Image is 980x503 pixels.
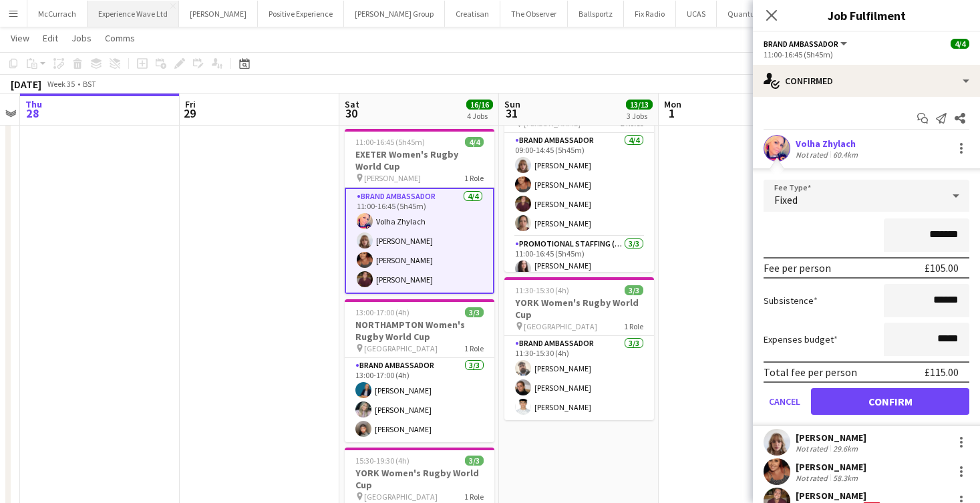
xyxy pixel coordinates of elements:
[467,111,492,121] div: 4 Jobs
[465,137,484,147] span: 4/4
[627,111,652,121] div: 3 Jobs
[796,432,866,444] div: [PERSON_NAME]
[504,98,520,110] span: Sun
[626,100,653,110] span: 13/13
[504,336,654,420] app-card-role: Brand Ambassador3/311:30-15:30 (4h)[PERSON_NAME][PERSON_NAME][PERSON_NAME]
[796,150,830,160] div: Not rated
[504,297,654,321] h3: YORK Women's Rugby World Cup
[183,106,196,121] span: 29
[925,261,959,275] div: £105.00
[364,492,438,502] span: [GEOGRAPHIC_DATA]
[774,193,798,206] span: Fixed
[355,137,425,147] span: 11:00-16:45 (5h45m)
[502,106,520,121] span: 31
[83,79,96,89] div: BST
[764,39,849,49] button: Brand Ambassador
[796,490,883,502] div: [PERSON_NAME]
[796,138,860,150] div: Volha Zhylach
[796,461,866,473] div: [PERSON_NAME]
[664,98,681,110] span: Mon
[464,173,484,183] span: 1 Role
[764,39,838,49] span: Brand Ambassador
[753,7,980,24] h3: Job Fulfilment
[258,1,344,27] button: Positive Experience
[345,129,494,294] app-job-card: 11:00-16:45 (5h45m)4/4EXETER Women's Rugby World Cup [PERSON_NAME]1 RoleBrand Ambassador4/411:00-...
[465,307,484,317] span: 3/3
[796,473,830,483] div: Not rated
[364,173,421,183] span: [PERSON_NAME]
[11,32,29,44] span: View
[23,106,42,121] span: 28
[37,29,63,47] a: Edit
[764,365,857,379] div: Total fee per person
[504,236,654,329] app-card-role: Promotional Staffing (Brand Ambassadors)3/311:00-16:45 (5h45m)[PERSON_NAME] [PERSON_NAME]
[830,150,860,160] div: 60.4km
[345,299,494,442] app-job-card: 13:00-17:00 (4h)3/3NORTHAMPTON Women's Rugby World Cup [GEOGRAPHIC_DATA]1 RoleBrand Ambassador3/3...
[71,32,92,44] span: Jobs
[504,133,654,236] app-card-role: Brand Ambassador4/409:00-14:45 (5h45m)[PERSON_NAME][PERSON_NAME][PERSON_NAME][PERSON_NAME]
[764,261,831,275] div: Fee per person
[105,32,135,44] span: Comms
[625,285,643,295] span: 3/3
[830,444,860,454] div: 29.6km
[345,188,494,294] app-card-role: Brand Ambassador4/411:00-16:45 (5h45m)Volha Zhylach[PERSON_NAME][PERSON_NAME][PERSON_NAME]
[44,79,77,89] span: Week 35
[676,1,717,27] button: UCAS
[345,467,494,491] h3: YORK Women's Rugby World Cup
[5,29,35,47] a: View
[344,1,445,27] button: [PERSON_NAME] Group
[515,285,569,295] span: 11:30-15:30 (4h)
[364,343,438,353] span: [GEOGRAPHIC_DATA]
[345,358,494,442] app-card-role: Brand Ambassador3/313:00-17:00 (4h)[PERSON_NAME][PERSON_NAME][PERSON_NAME]
[345,319,494,343] h3: NORTHAMPTON Women's Rugby World Cup
[25,98,42,110] span: Thu
[624,321,643,331] span: 1 Role
[465,456,484,466] span: 3/3
[524,321,597,331] span: [GEOGRAPHIC_DATA]
[830,473,860,483] div: 58.3km
[662,106,681,121] span: 1
[445,1,500,27] button: Creatisan
[811,388,969,415] button: Confirm
[355,456,410,466] span: 15:30-19:30 (4h)
[179,1,258,27] button: [PERSON_NAME]
[11,77,41,91] div: [DATE]
[764,333,838,345] label: Expenses budget
[624,1,676,27] button: Fix Radio
[764,388,806,415] button: Cancel
[717,1,774,27] button: Quantum
[925,365,959,379] div: £115.00
[343,106,359,121] span: 30
[27,1,88,27] button: McCurrach
[504,277,654,420] app-job-card: 11:30-15:30 (4h)3/3YORK Women's Rugby World Cup [GEOGRAPHIC_DATA]1 RoleBrand Ambassador3/311:30-1...
[753,65,980,97] div: Confirmed
[88,1,179,27] button: Experience Wave Ltd
[466,100,493,110] span: 16/16
[764,49,969,59] div: 11:00-16:45 (5h45m)
[796,444,830,454] div: Not rated
[355,307,410,317] span: 13:00-17:00 (4h)
[66,29,97,47] a: Jobs
[464,343,484,353] span: 1 Role
[185,98,196,110] span: Fri
[43,32,58,44] span: Edit
[100,29,140,47] a: Comms
[345,98,359,110] span: Sat
[951,39,969,49] span: 4/4
[568,1,624,27] button: Ballsportz
[764,295,818,307] label: Subsistence
[464,492,484,502] span: 1 Role
[504,74,654,272] app-job-card: 09:00-16:45 (7h45m)7/7EXETER Women's Rugby World Cup [PERSON_NAME]2 RolesBrand Ambassador4/409:00...
[500,1,568,27] button: The Observer
[345,148,494,172] h3: EXETER Women's Rugby World Cup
